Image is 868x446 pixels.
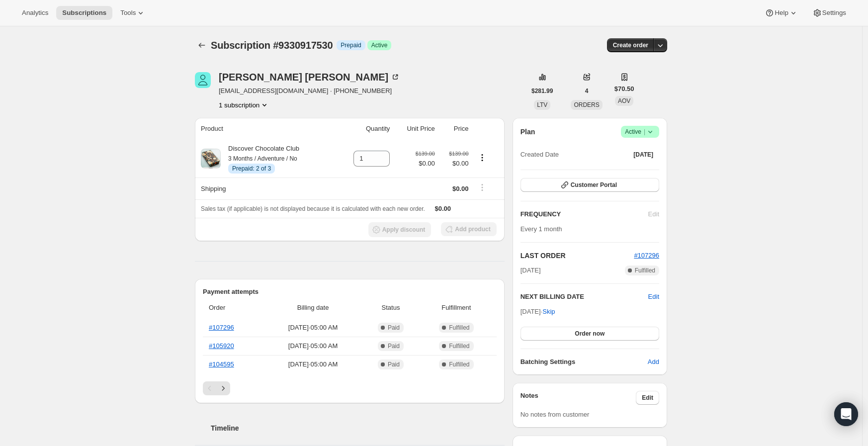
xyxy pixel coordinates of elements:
span: Sales tax (if applicable) is not displayed because it is calculated with each new order. [201,205,425,212]
span: [DATE] · 05:00 AM [266,341,359,351]
small: $139.00 [449,151,468,157]
span: Subscription #9330917530 [211,40,333,51]
h2: Plan [521,127,535,137]
span: Fulfillment [422,303,491,313]
th: Shipping [195,178,337,199]
span: $0.00 [416,159,435,169]
span: AOV [618,97,630,104]
span: | [644,128,645,136]
span: Help [775,9,788,17]
button: Settings [806,6,852,20]
span: [DATE] [521,266,541,275]
span: Add [648,357,659,367]
button: Shipping actions [474,182,490,193]
span: Prepaid [341,41,361,49]
button: Analytics [16,6,54,20]
h2: LAST ORDER [521,251,634,261]
a: #104595 [209,360,234,368]
span: Every 1 month [521,225,562,233]
a: #107296 [209,324,234,331]
h2: Timeline [211,423,505,433]
button: Create order [607,38,654,52]
span: Skip [542,307,555,317]
th: Quantity [337,118,393,140]
span: Active [371,41,388,49]
button: Help [759,6,804,20]
span: [DATE] [633,151,653,159]
span: $281.99 [531,87,553,95]
th: Order [203,297,263,319]
span: $70.50 [614,84,634,94]
button: #107296 [634,251,659,261]
span: Paid [388,324,400,332]
button: Tools [114,6,152,20]
span: Customer Portal [571,181,617,189]
button: Skip [536,304,561,320]
span: [EMAIL_ADDRESS][DOMAIN_NAME] · [PHONE_NUMBER] [219,86,400,96]
button: Order now [521,327,659,341]
span: Fulfilled [635,267,655,274]
span: Subscriptions [62,9,106,17]
span: $0.00 [452,185,469,192]
span: $0.00 [441,159,469,169]
h2: NEXT BILLING DATE [521,292,648,302]
span: Fulfilled [449,360,469,368]
span: Fulfilled [449,342,469,350]
button: Add [642,354,665,370]
span: Paid [388,342,400,350]
span: [DATE] · [521,308,555,315]
span: Created Date [521,150,559,160]
button: $281.99 [525,84,559,98]
span: Create order [613,41,648,49]
span: Billing date [266,303,359,313]
button: Edit [648,292,659,302]
span: Status [365,303,416,313]
span: Prepaid: 2 of 3 [232,165,271,173]
h3: Notes [521,391,636,405]
button: Product actions [219,100,269,110]
button: Subscriptions [56,6,112,20]
span: Active [625,127,655,137]
nav: Pagination [203,381,497,395]
span: [DATE] · 05:00 AM [266,323,359,333]
span: $0.00 [435,205,451,212]
span: ORDERS [574,101,599,108]
div: Open Intercom Messenger [834,402,858,426]
button: Edit [636,391,659,405]
h2: Payment attempts [203,287,497,297]
small: 3 Months / Adventure / No [228,155,297,162]
button: Subscriptions [195,38,209,52]
button: Next [216,381,230,395]
span: Settings [822,9,846,17]
span: 4 [585,87,589,95]
div: Discover Chocolate Club [221,144,299,174]
a: #105920 [209,342,234,350]
h2: FREQUENCY [521,209,648,219]
h6: Batching Settings [521,357,648,367]
a: #107296 [634,252,659,259]
button: Product actions [474,152,490,163]
button: [DATE] [627,148,659,162]
span: LTV [537,101,547,108]
th: Price [438,118,472,140]
span: No notes from customer [521,411,590,418]
img: product img [201,149,221,169]
span: Paid [388,360,400,368]
span: Analytics [22,9,48,17]
div: [PERSON_NAME] [PERSON_NAME] [219,72,400,82]
span: [DATE] · 05:00 AM [266,359,359,369]
span: Edit [642,394,653,402]
span: Order now [575,330,605,338]
button: 4 [579,84,595,98]
span: Tools [120,9,136,17]
th: Product [195,118,337,140]
span: Rachel Berkowitz [195,72,211,88]
button: Customer Portal [521,178,659,192]
small: $139.00 [416,151,435,157]
th: Unit Price [393,118,437,140]
span: Fulfilled [449,324,469,332]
